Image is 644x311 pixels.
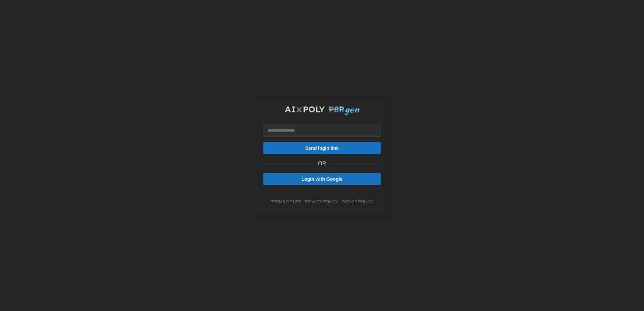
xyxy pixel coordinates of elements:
a: cookie policy [341,199,373,205]
button: Login with Google [263,173,381,185]
img: AIxPoly PBRgen [284,106,360,116]
span: Login with Google [301,173,343,185]
span: Send login link [305,142,339,154]
a: terms of use [271,199,301,205]
a: privacy policy [305,199,338,205]
p: OR [318,160,326,168]
button: Send login link [263,142,381,154]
